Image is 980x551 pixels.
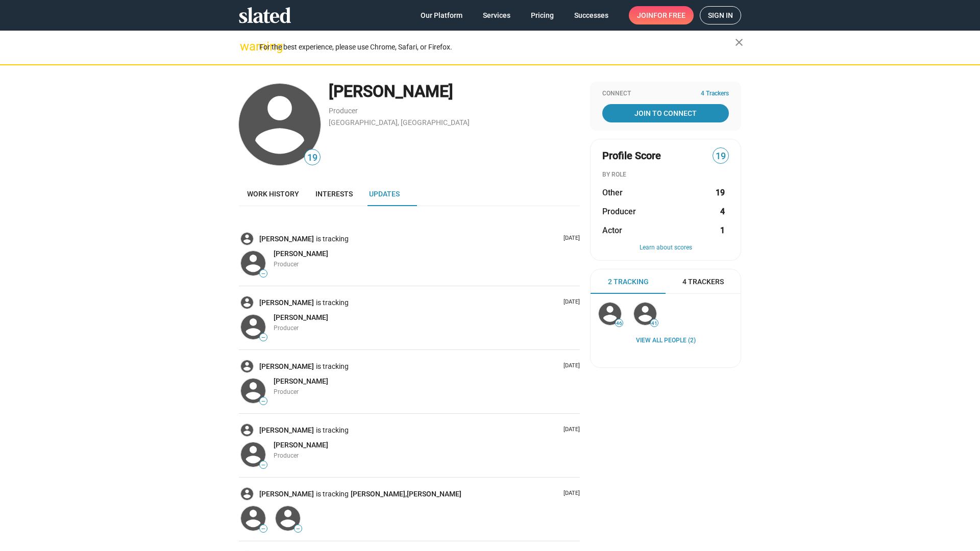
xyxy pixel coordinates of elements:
[259,362,316,371] a: [PERSON_NAME]
[259,234,316,244] a: [PERSON_NAME]
[412,6,471,24] a: Our Platform
[316,489,351,499] span: is tracking
[559,362,580,370] p: [DATE]
[260,271,267,277] span: —
[602,149,661,163] span: Profile Score
[616,320,623,327] span: 46
[421,6,462,24] span: Our Platform
[651,320,658,327] span: 41
[708,7,733,24] span: Sign in
[274,440,328,450] a: [PERSON_NAME]
[602,206,636,217] span: Producer
[351,490,407,498] span: [PERSON_NAME],
[369,190,400,198] span: Updates
[682,277,724,287] span: 4 Trackers
[260,462,267,468] span: —
[274,249,328,259] a: [PERSON_NAME]
[260,526,267,532] span: —
[733,36,745,48] mat-icon: close
[274,261,299,268] span: Producer
[700,6,741,24] a: Sign in
[295,526,302,532] span: —
[701,90,729,98] span: 4 Trackers
[602,187,623,198] span: Other
[329,118,470,127] a: [GEOGRAPHIC_DATA], [GEOGRAPHIC_DATA]
[247,190,299,198] span: Work history
[274,452,299,459] span: Producer
[361,182,408,206] a: Updates
[559,235,580,242] p: [DATE]
[305,151,320,165] span: 19
[523,6,562,24] a: Pricing
[329,107,358,115] a: Producer
[559,490,580,497] p: [DATE]
[713,149,728,163] span: 19
[566,6,617,24] a: Successes
[316,425,351,435] span: is tracking
[559,426,580,434] p: [DATE]
[608,277,649,287] span: 2 Tracking
[351,489,407,499] a: [PERSON_NAME],
[260,335,267,340] span: —
[259,425,316,435] a: [PERSON_NAME]
[259,298,316,308] a: [PERSON_NAME]
[274,377,328,385] span: [PERSON_NAME]
[316,362,351,371] span: is tracking
[407,490,461,498] span: [PERSON_NAME]
[574,6,608,24] span: Successes
[637,6,685,24] span: Join
[602,225,622,236] span: Actor
[716,187,725,198] strong: 19
[653,6,685,24] span: for free
[260,398,267,404] span: —
[604,104,727,122] span: Join To Connect
[629,6,694,24] a: Joinfor free
[239,182,307,206] a: Work history
[531,6,554,24] span: Pricing
[274,313,328,321] span: [PERSON_NAME]
[274,249,328,258] span: [PERSON_NAME]
[274,324,299,332] span: Producer
[602,244,729,252] button: Learn about scores
[636,337,696,345] a: View all People (2)
[329,81,580,103] div: [PERSON_NAME]
[274,313,328,322] a: [PERSON_NAME]
[720,225,725,236] strong: 1
[316,298,351,308] span: is tracking
[720,206,725,217] strong: 4
[307,182,361,206] a: Interests
[602,90,729,98] div: Connect
[240,40,252,53] mat-icon: warning
[259,489,316,499] a: [PERSON_NAME]
[274,388,299,395] span: Producer
[483,6,510,24] span: Services
[475,6,519,24] a: Services
[259,40,735,54] div: For the best experience, please use Chrome, Safari, or Firefox.
[559,298,580,306] p: [DATE]
[274,441,328,449] span: [PERSON_NAME]
[315,190,353,198] span: Interests
[602,104,729,122] a: Join To Connect
[274,377,328,386] a: [PERSON_NAME]
[602,171,729,179] div: BY ROLE
[316,234,351,244] span: is tracking
[407,489,461,499] a: [PERSON_NAME]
